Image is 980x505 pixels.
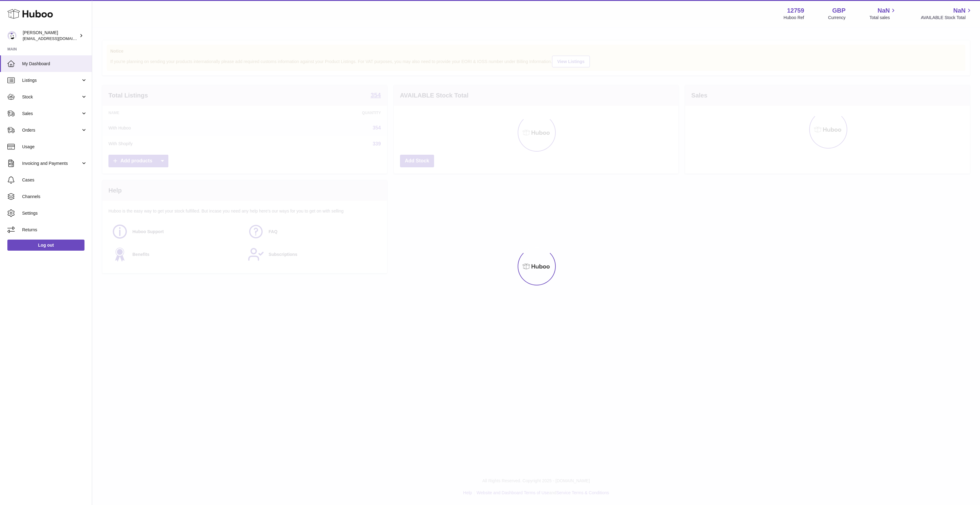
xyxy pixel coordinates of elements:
a: NaN Total sales [869,6,897,21]
span: Listings [22,78,81,83]
span: [EMAIL_ADDRESS][DOMAIN_NAME] [23,36,90,41]
strong: 12759 [787,6,804,15]
div: [PERSON_NAME] [23,30,78,42]
span: My Dashboard [22,61,87,67]
span: Returns [22,227,87,233]
span: Channels [22,194,87,200]
span: NaN [953,6,966,15]
span: Cases [22,177,87,183]
span: Sales [22,111,81,117]
div: Huboo Ref [784,15,804,21]
span: Usage [22,144,87,150]
div: Currency [828,15,846,21]
span: Settings [22,210,87,216]
span: Total sales [869,15,897,21]
span: AVAILABLE Stock Total [921,15,973,21]
span: NaN [877,6,890,15]
a: Log out [7,240,84,251]
a: NaN AVAILABLE Stock Total [921,6,973,21]
span: Stock [22,94,81,100]
img: internalAdmin-12759@internal.huboo.com [7,31,17,40]
strong: GBP [832,6,845,15]
span: Invoicing and Payments [22,161,81,166]
span: Orders [22,127,81,133]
